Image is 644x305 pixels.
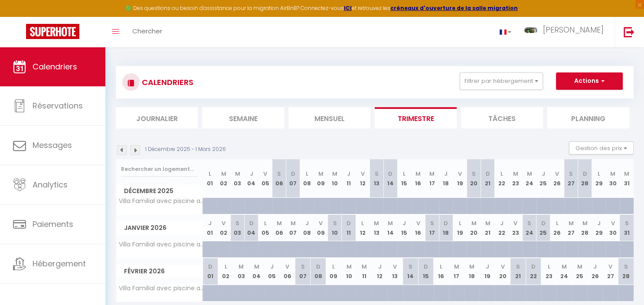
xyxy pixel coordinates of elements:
abbr: J [593,262,597,271]
abbr: S [235,219,239,227]
abbr: V [458,170,462,178]
th: 19 [453,215,467,241]
abbr: S [472,170,476,178]
a: ... [PERSON_NAME] [518,17,615,47]
abbr: L [264,219,267,227]
abbr: M [527,170,532,178]
span: Février 2026 [116,265,203,278]
img: ... [524,27,537,33]
th: 02 [217,159,231,198]
th: 01 [203,258,218,285]
abbr: S [516,262,520,271]
a: Chercher [126,17,169,47]
th: 13 [369,159,383,198]
abbr: M [429,170,435,178]
abbr: L [548,262,550,271]
th: 04 [245,215,258,241]
abbr: M [624,170,629,178]
abbr: M [318,170,324,178]
abbr: J [542,170,545,178]
abbr: M [235,170,240,178]
th: 11 [356,258,372,285]
th: 02 [218,258,233,285]
abbr: V [222,219,226,227]
th: 28 [578,215,592,241]
span: Messages [33,140,72,151]
th: 05 [258,215,272,241]
abbr: V [393,262,397,271]
th: 09 [314,159,328,198]
th: 20 [467,159,481,198]
th: 25 [536,215,550,241]
th: 22 [526,258,541,285]
abbr: J [250,170,253,178]
span: Réservations [33,100,83,111]
abbr: L [500,170,503,178]
th: 16 [411,159,425,198]
a: ICI [344,4,352,12]
th: 19 [453,159,467,198]
abbr: L [403,170,405,178]
abbr: S [625,219,629,227]
abbr: S [430,219,434,227]
th: 04 [245,159,258,198]
th: 06 [272,159,286,198]
th: 11 [342,215,356,241]
th: 22 [494,215,508,241]
span: Janvier 2026 [116,222,203,234]
li: Semaine [202,107,284,128]
abbr: D [208,262,212,271]
abbr: D [316,262,320,271]
li: Tâches [461,107,543,128]
abbr: M [388,219,393,227]
th: 20 [495,258,510,285]
th: 10 [328,159,342,198]
th: 09 [326,258,341,285]
abbr: J [444,170,448,178]
abbr: V [361,170,365,178]
abbr: D [444,219,448,227]
th: 24 [523,215,536,241]
abbr: J [597,219,601,227]
abbr: M [221,170,226,178]
th: 27 [564,159,578,198]
th: 07 [286,215,300,241]
h3: CALENDRIERS [140,72,193,92]
th: 21 [481,159,494,198]
th: 21 [510,258,526,285]
abbr: L [458,219,461,227]
th: 05 [258,159,272,198]
th: 21 [481,215,494,241]
span: Décembre 2025 [116,185,203,197]
th: 05 [264,258,279,285]
th: 13 [387,258,402,285]
abbr: L [332,262,335,271]
abbr: L [440,262,442,271]
abbr: S [375,170,379,178]
th: 16 [434,258,449,285]
th: 30 [606,159,620,198]
abbr: J [270,262,274,271]
th: 08 [300,215,314,241]
th: 31 [620,159,634,198]
a: créneaux d'ouverture de la salle migration [390,4,518,12]
abbr: D [485,170,490,178]
th: 12 [356,159,369,198]
th: 13 [369,215,383,241]
th: 25 [572,258,587,285]
th: 30 [606,215,620,241]
th: 24 [523,159,536,198]
abbr: D [424,262,428,271]
abbr: M [577,262,582,271]
abbr: L [225,262,227,271]
span: [PERSON_NAME] [543,24,604,35]
abbr: V [319,219,323,227]
input: Rechercher un logement... [121,161,198,177]
abbr: L [209,170,211,178]
th: 06 [280,258,295,285]
abbr: S [624,262,628,271]
th: 17 [425,159,439,198]
abbr: M [610,170,615,178]
th: 03 [231,215,245,241]
abbr: M [332,170,337,178]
